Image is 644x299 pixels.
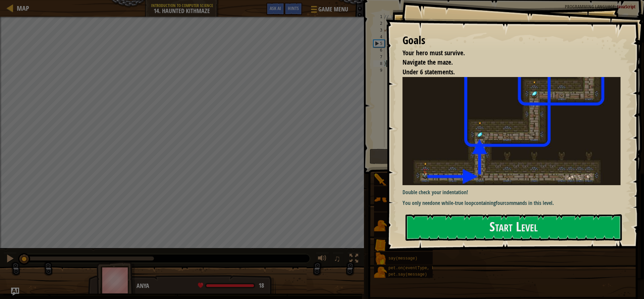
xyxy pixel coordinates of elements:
button: Ask AI [11,288,19,296]
button: Run [370,149,634,164]
div: Goals [402,33,621,48]
div: health: 18 / 18 [198,283,264,289]
span: Your hero must survive. [402,48,465,57]
span: Map [17,4,29,13]
div: 8 [373,60,384,67]
div: 5 [374,40,384,47]
p: You only need containing commands in this level. [402,199,626,207]
button: Game Menu [306,3,352,18]
span: pet.on(eventType, handler) [388,266,451,271]
img: portrait.png [374,239,387,252]
span: 18 [259,281,264,290]
img: portrait.png [374,252,387,265]
li: Under 6 statements. [394,67,619,77]
img: portrait.png [374,219,387,232]
img: Haunted kithmaze [402,77,626,185]
div: 2 [373,20,384,27]
span: Hints [288,5,299,11]
button: Ctrl + P: Pause [3,252,17,266]
li: Your hero must survive. [394,48,619,58]
div: 7 [373,54,384,60]
strong: while-true loop [441,199,474,207]
strong: four [496,199,504,207]
div: 9 [373,67,384,74]
a: Map [13,4,29,13]
p: Double check your indentation! [402,189,626,196]
div: 1 [373,13,384,20]
div: 6 [373,47,384,54]
button: Adjust volume [316,252,329,266]
strong: one [432,199,440,207]
img: portrait.png [374,193,387,206]
li: Navigate the maze. [394,58,619,67]
div: Anya [137,282,269,290]
span: say(message) [388,256,417,261]
span: Navigate the maze. [402,58,453,67]
span: Game Menu [318,5,348,14]
div: 3 [373,27,384,33]
button: Start Level [406,214,622,241]
img: portrait.png [374,266,387,279]
span: pet.say(message) [388,272,427,277]
img: portrait.png [374,173,387,186]
button: Toggle fullscreen [347,252,361,266]
button: Ask AI [266,3,284,15]
span: ♫ [334,253,340,264]
img: thang_avatar_frame.png [97,261,136,299]
button: ♫ [332,252,344,266]
span: Ask AI [270,5,281,11]
span: Under 6 statements. [402,67,455,76]
div: 4 [373,33,384,40]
